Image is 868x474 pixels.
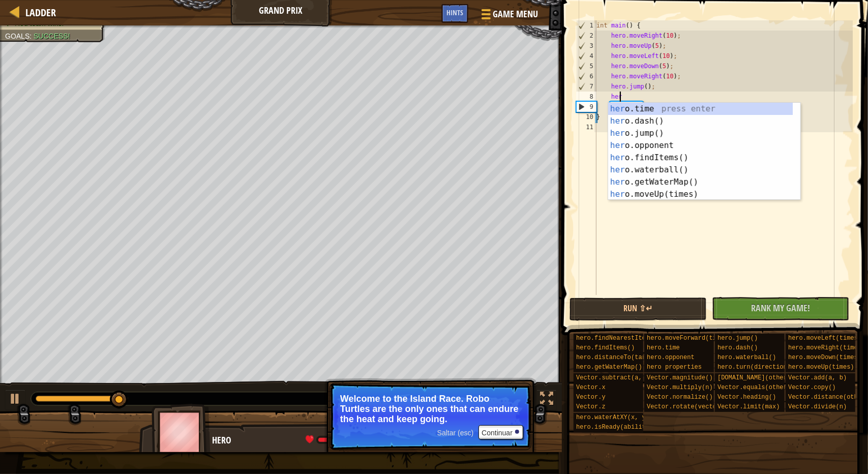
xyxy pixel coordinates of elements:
[647,344,680,351] span: hero.time
[478,425,523,439] button: Continuar
[788,384,836,391] span: Vector.copy()
[647,335,731,342] span: hero.moveForward(times)
[647,374,713,381] span: Vector.magnitude()
[577,31,596,41] div: 2
[647,354,695,361] span: hero.opponent
[717,364,791,371] span: hero.turn(direction)
[717,403,780,410] span: Vector.limit(max)
[437,429,474,437] font: Saltar (esc)
[717,344,758,351] span: hero.dash()
[576,424,653,431] span: hero.isReady(ability)
[577,41,596,51] div: 3
[152,404,211,460] img: thang_avatar_frame.png
[647,384,713,391] span: Vector.multiply(n)
[482,429,513,437] font: Continuar
[576,374,653,381] span: Vector.subtract(a, b)
[788,403,847,410] span: Vector.divide(n)
[473,4,544,28] button: Game Menu
[576,122,596,132] div: 11
[576,403,606,410] span: Vector.z
[576,335,656,342] span: hero.findNearestItem()
[717,384,791,391] span: Vector.equals(other)
[576,384,606,391] span: Vector.x
[536,390,557,410] button: Toggle fullscreen
[717,335,758,342] span: hero.jump()
[576,92,596,102] div: 8
[788,364,854,371] span: hero.moveUp(times)
[20,6,56,19] a: Ladder
[717,374,791,381] span: [DOMAIN_NAME](other)
[577,102,596,112] div: 9
[647,403,750,410] span: Vector.rotate(vector, angle)
[576,414,649,421] span: hero.waterAtXY(x, y)
[5,390,25,410] button: Ctrl + P: Play
[717,394,776,401] span: Vector.heading()
[751,302,810,314] span: Rank My Game!
[29,32,34,40] span: :
[446,8,463,17] span: Hints
[570,298,707,321] button: Run ⇧↵
[576,354,661,361] span: hero.distanceTo(target)
[576,394,606,401] span: Vector.y
[213,434,413,447] div: Hero
[576,112,596,122] div: 10
[788,354,861,361] span: hero.moveDown(times)
[788,344,865,351] span: hero.moveRight(times)
[577,71,596,81] div: 6
[306,435,406,445] div: health: 10 / 20
[577,51,596,61] div: 4
[340,394,521,424] p: Welcome to the Island Race. Robo Turtles are the only ones that can endure the heat and keep going.
[5,32,29,40] span: Goals
[576,344,635,351] span: hero.findItems()
[34,32,70,40] span: Success!
[577,20,596,31] div: 1
[577,61,596,71] div: 5
[493,8,538,21] span: Game Menu
[647,394,713,401] span: Vector.normalize()
[717,354,776,361] span: hero.waterball()
[712,297,849,320] button: Rank My Game!
[788,374,847,381] span: Vector.add(a, b)
[647,364,702,371] span: hero properties
[25,6,56,19] span: Ladder
[788,335,861,342] span: hero.moveLeft(times)
[576,364,642,371] span: hero.getWaterMap()
[577,81,596,92] div: 7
